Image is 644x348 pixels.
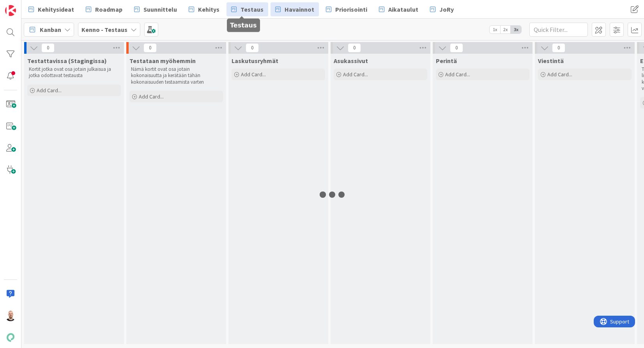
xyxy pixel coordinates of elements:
span: 3x [511,26,521,33]
a: Suunnittelu [129,2,182,16]
span: Aikataulut [388,5,418,14]
a: Aikataulut [374,2,423,16]
span: Testattavissa (Stagingissa) [27,57,107,65]
span: 0 [450,43,463,53]
span: Add Card... [445,71,470,78]
span: Laskutusryhmät [232,57,278,65]
span: Testaus [241,5,264,14]
span: Kanban [40,25,61,34]
span: Havainnot [285,5,314,14]
span: 0 [552,43,565,53]
span: 0 [246,43,259,53]
span: Kehitys [198,5,219,14]
span: 0 [348,43,361,53]
a: Testaus [226,2,268,16]
span: Add Card... [37,87,62,94]
img: TM [5,310,16,321]
span: Suunnittelu [143,5,177,14]
span: Add Card... [241,71,266,78]
span: Asukassivut [334,57,368,65]
span: Perintä [436,57,457,65]
span: Viestintä [538,57,564,65]
a: Priorisointi [321,2,372,16]
span: Support [16,1,35,11]
span: Testataan myöhemmin [129,57,196,65]
a: Kehitys [184,2,224,16]
input: Quick Filter... [529,23,588,37]
h5: Testaus [230,22,257,29]
a: JoRy [425,2,458,16]
span: 2x [500,26,511,33]
p: Kortit jotka ovat osa jotain julkaisua ja jotka odottavat testausta [29,66,119,79]
span: Kehitysideat [38,5,74,14]
span: 0 [41,43,55,53]
span: Add Card... [139,93,164,100]
span: Roadmap [95,5,122,14]
span: JoRy [439,5,454,14]
a: Kehitysideat [24,2,79,16]
a: Roadmap [81,2,127,16]
span: Add Card... [547,71,572,78]
span: 0 [143,43,157,53]
span: Add Card... [343,71,368,78]
b: Kenno - Testaus [81,26,127,33]
span: Priorisointi [335,5,367,14]
img: avatar [5,332,16,343]
a: Havainnot [271,2,319,16]
img: Visit kanbanzone.com [5,5,16,16]
p: Nämä kortit ovat osa jotain kokonaisuutta ja kerätään tähän kokonaisuuden testaamista varten [131,66,221,85]
span: 1x [490,26,500,33]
